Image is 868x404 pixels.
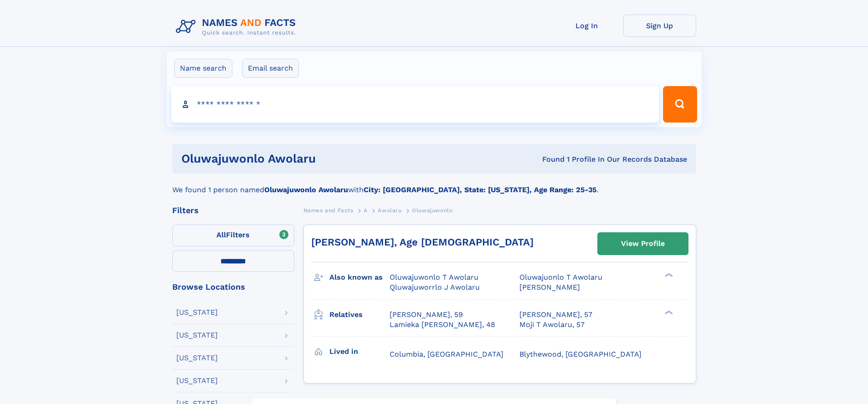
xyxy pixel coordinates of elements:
[623,15,696,37] a: Sign Up
[176,377,218,384] div: [US_STATE]
[519,273,602,281] span: Oluwajuonlo T Awolaru
[378,205,401,216] a: Awolaru
[172,15,303,39] img: Logo Names and Facts
[329,307,390,322] h3: Relatives
[176,354,218,362] div: [US_STATE]
[390,350,503,358] span: Columbia, [GEOGRAPHIC_DATA]
[364,207,368,214] span: A
[429,154,687,164] div: Found 1 Profile In Our Records Database
[172,225,294,246] label: Filters
[172,206,294,215] div: Filters
[172,283,294,291] div: Browse Locations
[519,283,580,291] span: [PERSON_NAME]
[519,350,642,358] span: Blythewood, [GEOGRAPHIC_DATA]
[329,270,390,285] h3: Also known as
[172,174,696,195] div: We found 1 person named with .
[663,86,697,123] button: Search Button
[390,320,495,330] a: Lamieka [PERSON_NAME], 48
[412,207,452,214] span: Oluwajuwonlo
[364,205,368,216] a: A
[519,320,585,330] a: Moji T Awolaru, 57
[181,153,429,164] h1: Oluwajuwonlo Awolaru
[176,309,218,316] div: [US_STATE]
[550,15,623,37] a: Log In
[519,310,592,320] a: [PERSON_NAME], 57
[311,236,534,248] a: [PERSON_NAME], Age [DEMOGRAPHIC_DATA]
[176,332,218,339] div: [US_STATE]
[303,205,354,216] a: Names and Facts
[378,207,401,214] span: Awolaru
[364,185,596,194] b: City: [GEOGRAPHIC_DATA], State: [US_STATE], Age Range: 25-35
[216,230,226,239] span: All
[390,283,480,291] span: Qluwajuworrlo J Awolaru
[663,272,673,278] div: ❯
[242,59,299,78] label: Email search
[264,185,348,194] b: Oluwajuwonlo Awolaru
[621,233,665,254] div: View Profile
[174,59,232,78] label: Name search
[390,273,478,281] span: Oluwajuwonlo T Awolaru
[171,86,659,123] input: search input
[329,344,390,359] h3: Lived in
[390,310,463,320] a: [PERSON_NAME], 59
[598,233,688,255] a: View Profile
[663,309,673,315] div: ❯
